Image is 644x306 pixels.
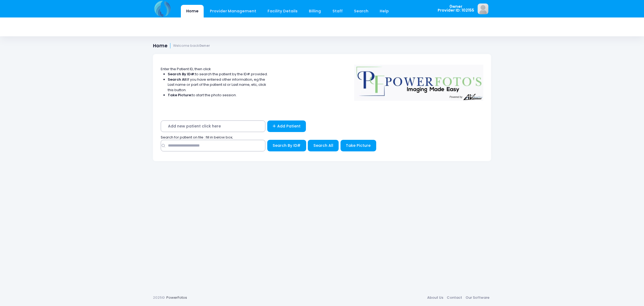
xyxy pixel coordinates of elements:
[267,140,306,151] button: Search By ID#
[204,5,261,17] a: Provider Management
[308,140,339,151] button: Search All
[199,43,210,48] strong: 0wner
[262,5,303,17] a: Facility Details
[349,5,374,17] a: Search
[168,77,268,93] li: If you have entered other information, eg the Last name or part of the patient id or Last name, e...
[341,140,376,151] button: Take Picture
[161,135,233,140] span: Search for patient on file : fill in below box;
[161,66,211,72] span: Enter the Patient ID, then click
[173,44,210,48] small: Welcome back
[352,61,486,101] img: Logo
[168,72,268,77] li: to search the patient by the ID# provided.
[181,5,204,17] a: Home
[168,92,268,98] li: to start the photo session.
[153,43,210,49] h1: Home
[168,72,195,77] strong: Search By ID#:
[478,3,488,14] img: image
[375,5,394,17] a: Help
[445,293,464,303] a: Contact
[166,295,187,300] a: PowerFotos
[464,293,491,303] a: Our Software
[273,143,301,148] span: Search By ID#
[327,5,348,17] a: Staff
[346,143,371,148] span: Take Picture
[168,92,192,98] strong: Take Picture:
[168,77,187,82] strong: Search All:
[153,295,165,300] span: 2025©
[304,5,326,17] a: Billing
[313,143,333,148] span: Search All
[267,120,306,132] a: Add Patient
[438,5,474,12] span: 0wner Provider ID: 102155
[161,120,265,132] span: Add new patient click here
[425,293,445,303] a: About Us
